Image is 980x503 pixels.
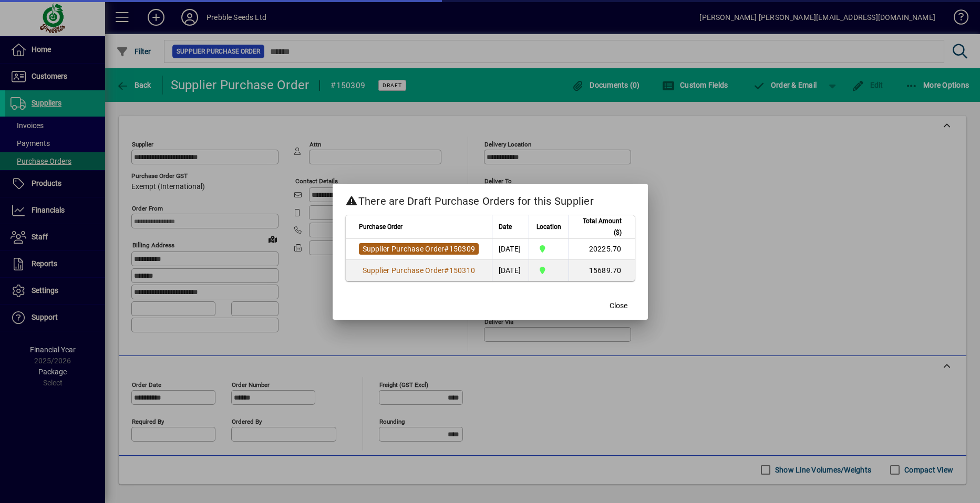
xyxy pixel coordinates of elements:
td: [DATE] [492,260,529,281]
button: Close [602,297,635,316]
span: 150309 [449,245,476,253]
span: Supplier Purchase Order [363,245,445,253]
span: CHRISTCHURCH [535,243,562,255]
td: 15689.70 [569,260,635,281]
span: # [444,245,449,253]
h2: There are Draft Purchase Orders for this Supplier [333,184,648,214]
a: Supplier Purchase Order#150310 [359,265,479,276]
span: Close [610,300,627,311]
td: [DATE] [492,239,529,260]
td: 20225.70 [569,239,635,260]
span: Supplier Purchase Order [363,266,445,275]
span: 150310 [449,266,476,275]
span: # [444,266,449,275]
span: Purchase Order [359,221,403,233]
span: Total Amount ($) [575,215,622,238]
span: Date [499,221,512,233]
span: CHRISTCHURCH [535,265,562,276]
span: Location [537,221,561,233]
a: Supplier Purchase Order#150309 [359,243,479,255]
